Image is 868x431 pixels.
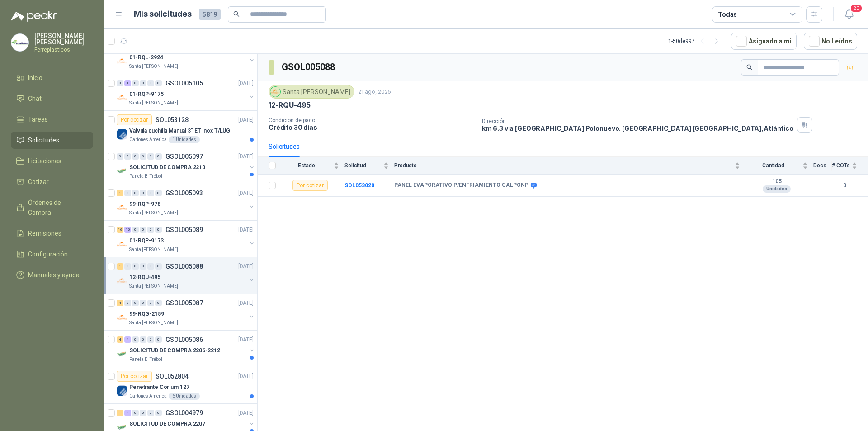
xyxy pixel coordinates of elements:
[124,410,131,416] div: 4
[156,373,189,379] p: SOL052804
[763,185,791,193] div: Unidades
[132,410,139,416] div: 0
[147,153,154,160] div: 0
[841,6,857,23] button: 20
[238,336,254,344] p: [DATE]
[117,129,127,140] img: Company Logo
[129,273,160,282] p: 12-RQU-495
[11,246,93,263] a: Configuración
[281,162,332,169] span: Estado
[129,63,178,70] p: Santa [PERSON_NAME]
[34,33,93,45] p: [PERSON_NAME] [PERSON_NAME]
[117,188,255,217] a: 1 0 0 0 0 0 GSOL005093[DATE] Company Logo99-RQP-978Santa [PERSON_NAME]
[28,94,42,104] span: Chat
[344,182,374,189] a: SOL053020
[117,80,123,86] div: 0
[129,319,178,327] p: Santa [PERSON_NAME]
[104,111,257,147] a: Por cotizarSOL053128[DATE] Company LogoValvula cuchilla Manual 3" ET inox T/LUGCartones America1 ...
[117,92,127,103] img: Company Logo
[281,157,344,175] th: Estado
[11,225,93,242] a: Remisiones
[132,153,139,160] div: 0
[124,300,131,306] div: 0
[117,190,123,196] div: 1
[147,80,154,86] div: 0
[11,194,93,221] a: Órdenes de Compra
[746,64,753,71] span: search
[129,393,167,400] p: Cartones America
[165,153,203,160] p: GSOL005097
[28,198,85,218] span: Órdenes de Compra
[11,173,93,190] a: Cotizar
[117,336,123,343] div: 4
[117,153,123,160] div: 0
[169,136,200,143] div: 1 Unidades
[132,80,139,86] div: 0
[394,182,528,189] b: PANEL EVAPORATIVO P/ENFRIAMIENTO GALPONP
[344,157,394,175] th: Solicitud
[155,300,162,306] div: 0
[804,33,857,50] button: No Leídos
[129,310,164,318] p: 99-RQG-2159
[745,178,808,185] b: 105
[129,420,205,428] p: SOLICITUD DE COMPRA 2207
[238,226,254,234] p: [DATE]
[117,349,127,360] img: Company Logo
[28,270,80,280] span: Manuales y ayuda
[34,47,93,52] p: Ferreplasticos
[117,114,152,125] div: Por cotizar
[124,190,131,196] div: 0
[140,410,146,416] div: 0
[124,153,131,160] div: 0
[718,9,737,19] div: Todas
[132,190,139,196] div: 0
[155,410,162,416] div: 0
[832,157,868,175] th: # COTs
[129,173,162,180] p: Panela El Trébol
[11,69,93,86] a: Inicio
[129,90,164,99] p: 01-RQP-9175
[117,298,255,327] a: 4 0 0 0 0 0 GSOL005087[DATE] Company Logo99-RQG-2159Santa [PERSON_NAME]
[394,162,733,169] span: Producto
[28,177,49,187] span: Cotizar
[28,249,68,259] span: Configuración
[233,11,240,17] span: search
[238,79,254,88] p: [DATE]
[11,132,93,149] a: Solicitudes
[129,53,163,62] p: 01-RQL-2924
[124,263,131,270] div: 0
[155,336,162,343] div: 0
[292,180,328,191] div: Por cotizar
[140,263,146,270] div: 0
[238,189,254,198] p: [DATE]
[482,118,793,124] p: Dirección
[11,11,57,22] img: Logo peakr
[117,371,152,382] div: Por cotizar
[117,151,255,180] a: 0 0 0 0 0 0 GSOL005097[DATE] Company LogoSOLICITUD DE COMPRA 2210Panela El Trébol
[129,346,220,355] p: SOLICITUD DE COMPRA 2206-2212
[165,336,203,343] p: GSOL005086
[668,34,724,48] div: 1 - 50 de 997
[11,90,93,107] a: Chat
[269,123,475,131] p: Crédito 30 días
[394,157,745,175] th: Producto
[282,60,336,74] h3: GSOL005088
[165,263,203,270] p: GSOL005088
[117,334,255,363] a: 4 4 0 0 0 0 GSOL005086[DATE] Company LogoSOLICITUD DE COMPRA 2206-2212Panela El Trébol
[165,410,203,416] p: GSOL004979
[140,336,146,343] div: 0
[129,136,167,143] p: Cartones America
[132,227,139,233] div: 0
[117,166,127,176] img: Company Logo
[117,56,127,66] img: Company Logo
[238,372,254,381] p: [DATE]
[140,300,146,306] div: 0
[270,87,280,97] img: Company Logo
[238,152,254,161] p: [DATE]
[165,227,203,233] p: GSOL005089
[11,111,93,128] a: Tareas
[117,275,127,286] img: Company Logo
[269,142,300,152] div: Solicitudes
[132,336,139,343] div: 0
